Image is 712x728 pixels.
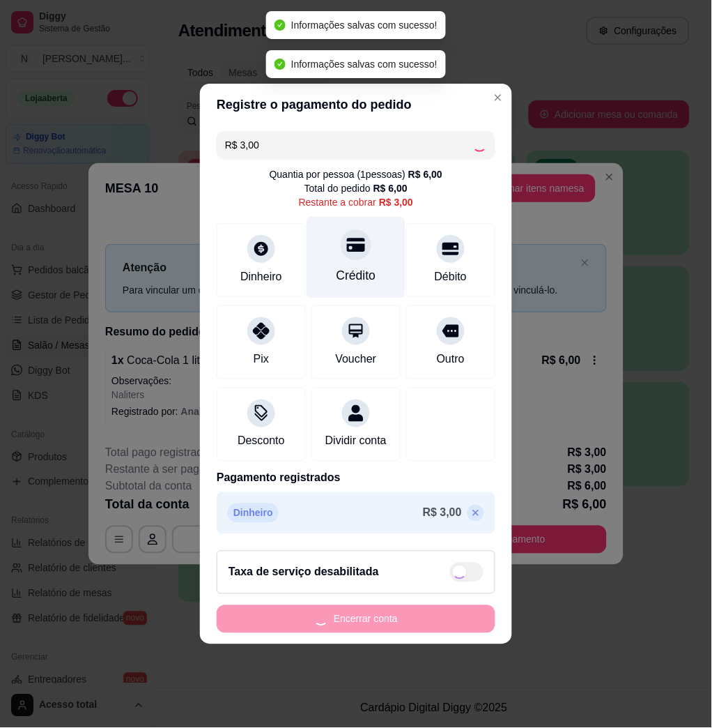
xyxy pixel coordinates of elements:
div: Loading [473,138,487,152]
div: Dinheiro [240,268,282,285]
input: Ex.: hambúrguer de cordeiro [225,131,473,159]
div: Débito [435,268,467,285]
div: Desconto [238,433,285,450]
span: Informações salvas com sucesso! [291,20,438,31]
div: Outro [437,351,465,367]
div: Quantia por pessoa ( 1 pessoas) [270,167,442,181]
p: Pagamento registrados [217,470,495,487]
div: Dividir conta [325,433,387,450]
div: Voucher [336,351,377,367]
div: Restante a cobrar [299,195,413,209]
div: R$ 6,00 [373,181,408,195]
span: check-circle [274,20,286,31]
div: Crédito [336,266,376,285]
p: R$ 3,00 [423,505,462,522]
div: R$ 6,00 [408,167,442,181]
header: Registre o pagamento do pedido [200,84,512,126]
h2: Taxa de serviço desabilitada [229,564,379,581]
button: Close [487,86,509,109]
div: Pix [254,351,269,367]
span: Informações salvas com sucesso! [291,59,438,70]
div: Total do pedido [304,181,408,195]
div: R$ 3,00 [379,195,413,209]
span: check-circle [274,59,286,70]
p: Dinheiro [228,503,279,523]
